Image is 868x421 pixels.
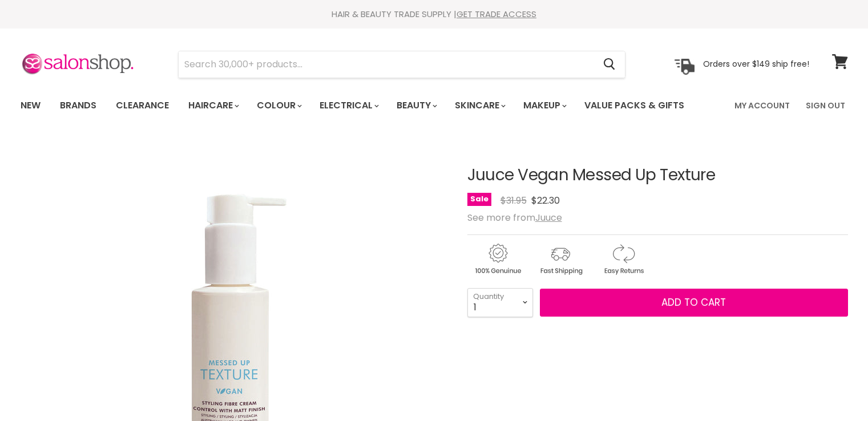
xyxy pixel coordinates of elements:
select: Quantity [467,288,533,317]
a: Skincare [446,94,512,118]
a: Beauty [388,94,444,118]
a: Electrical [311,94,386,118]
button: Search [595,51,625,78]
a: Brands [51,94,105,118]
a: Juuce [535,211,562,224]
span: $31.95 [500,194,527,207]
span: See more from [467,211,562,224]
a: Clearance [107,94,177,118]
a: Sign Out [799,94,852,118]
form: Product [178,51,625,78]
a: New [12,94,49,118]
a: Value Packs & Gifts [576,94,693,118]
ul: Main menu [12,89,710,122]
span: $22.30 [531,194,560,207]
img: shipping.gif [530,242,591,277]
a: GET TRADE ACCESS [457,8,536,20]
a: My Account [728,94,797,118]
span: Sale [467,193,491,206]
h1: Juuce Vegan Messed Up Texture [467,167,848,184]
nav: Main [6,89,862,122]
a: Makeup [515,94,574,118]
a: Colour [248,94,309,118]
input: Search [179,51,595,78]
p: Orders over $149 ship free! [703,59,809,69]
button: Add to cart [540,289,848,317]
a: Haircare [180,94,246,118]
img: returns.gif [593,242,653,277]
img: genuine.gif [467,242,528,277]
div: HAIR & BEAUTY TRADE SUPPLY | [6,9,862,20]
span: Add to cart [661,295,726,309]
